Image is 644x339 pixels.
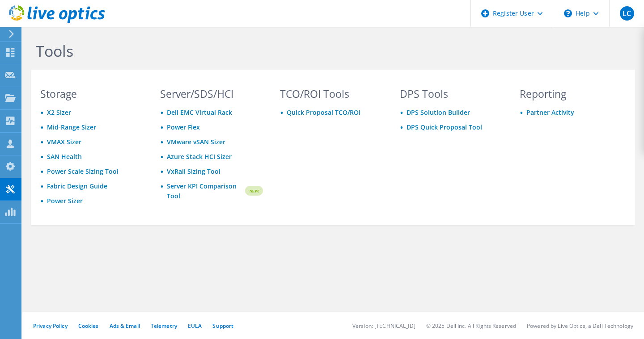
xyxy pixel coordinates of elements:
svg: \n [564,9,572,17]
a: Partner Activity [526,108,574,117]
a: VxRail Sizing Tool [167,167,220,176]
li: Version: [TECHNICAL_ID] [352,322,415,330]
a: Dell EMC Virtual Rack [167,108,232,117]
a: Power Flex [167,123,200,131]
a: Power Scale Sizing Tool [47,167,119,176]
a: SAN Health [47,152,82,161]
a: DPS Solution Builder [407,108,470,117]
a: EULA [188,322,202,330]
span: LC [620,6,634,21]
a: DPS Quick Proposal Tool [407,123,482,131]
a: Ads & Email [110,322,140,330]
a: Azure Stack HCI Sizer [167,152,232,161]
img: new-badge.svg [244,180,263,201]
a: Server KPI Comparison Tool [167,181,244,201]
h3: TCO/ROI Tools [280,89,383,99]
h1: Tools [36,42,626,60]
a: Privacy Policy [33,322,68,330]
a: Support [212,322,233,330]
a: Telemetry [151,322,177,330]
h3: Storage [40,89,143,99]
a: Mid-Range Sizer [47,123,96,131]
a: Quick Proposal TCO/ROI [287,108,360,117]
a: Power Sizer [47,197,83,205]
h3: DPS Tools [400,89,503,99]
li: © 2025 Dell Inc. All Rights Reserved [426,322,516,330]
li: Powered by Live Optics, a Dell Technology [527,322,633,330]
a: X2 Sizer [47,108,71,117]
a: Cookies [78,322,99,330]
a: VMware vSAN Sizer [167,138,225,146]
a: Fabric Design Guide [47,182,107,190]
a: VMAX Sizer [47,138,81,146]
h3: Server/SDS/HCI [160,89,263,99]
h3: Reporting [520,89,623,99]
